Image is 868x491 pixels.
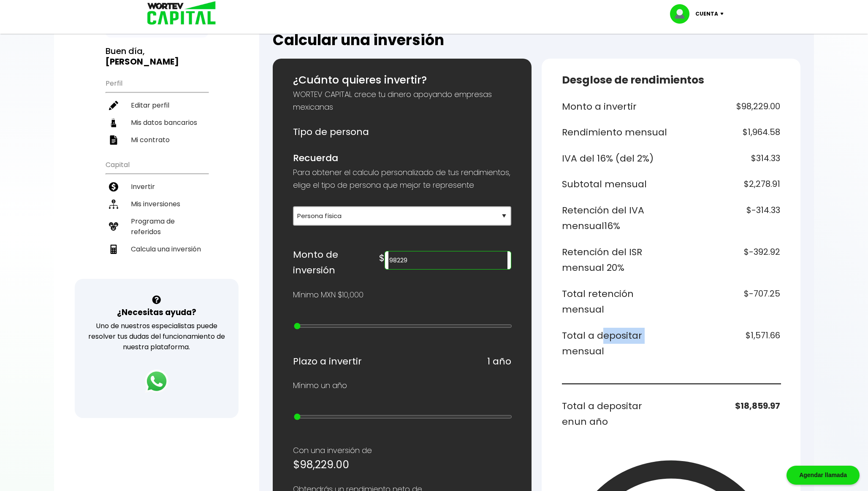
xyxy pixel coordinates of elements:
[86,321,228,352] p: Uno de nuestros especialistas puede resolver tus dudas del funcionamiento de nuestra plataforma.
[293,457,511,473] h5: $98,229.00
[293,379,347,392] p: Mínimo un año
[675,124,781,140] h6: $1,964.58
[273,32,800,49] h2: Calcular una inversión
[293,88,511,113] p: WORTEV CAPITAL crece tu dinero apoyando empresas mexicanas
[487,353,511,370] h6: 1 año
[145,370,168,393] img: logos_whatsapp-icon.242b2217.svg
[109,182,118,192] img: invertir-icon.b3b967d7.svg
[109,245,118,254] img: calculadora-icon.17d418c4.svg
[293,72,511,88] h5: ¿Cuánto quieres invertir?
[562,328,668,359] h6: Total a depositar mensual
[106,97,208,114] a: Editar perfil
[109,101,118,110] img: editar-icon.952d3147.svg
[562,398,668,430] h6: Total a depositar en un año
[562,286,668,318] h6: Total retención mensual
[106,56,179,67] b: [PERSON_NAME]
[675,286,781,318] h6: $-707.25
[106,195,208,213] a: Mis inversiones
[562,202,668,234] h6: Retención del IVA mensual 16%
[379,250,385,266] h6: $
[562,176,668,192] h6: Subtotal mensual
[675,151,781,167] h6: $314.33
[293,166,511,192] p: Para obtener el calculo personalizado de tus rendimientos, elige el tipo de persona que mejor te ...
[675,244,781,276] h6: $-392.92
[109,200,118,209] img: inversiones-icon.6695dc30.svg
[675,176,781,192] h6: $2,278.91
[675,202,781,234] h6: $-314.33
[293,289,363,301] p: Mínimo MXN $10,000
[675,99,781,115] h6: $98,229.00
[106,114,208,131] a: Mis datos bancarios
[670,4,695,24] img: profile-image
[106,178,208,195] a: Invertir
[117,306,196,318] h3: ¿Necesitas ayuda?
[293,353,362,370] h6: Plazo a invertir
[106,155,208,279] ul: Capital
[109,118,118,127] img: datos-icon.10cf9172.svg
[562,99,668,115] h6: Monto a invertir
[562,124,668,140] h6: Rendimiento mensual
[106,74,208,148] ul: Perfil
[562,72,780,88] h5: Desglose de rendimientos
[293,247,379,278] h6: Monto de inversión
[106,46,208,67] h3: Buen día,
[109,135,118,145] img: contrato-icon.f2db500c.svg
[675,328,781,359] h6: $1,571.66
[695,8,718,20] p: Cuenta
[293,124,511,140] h6: Tipo de persona
[562,151,668,167] h6: IVA del 16% (del 2%)
[562,244,668,276] h6: Retención del ISR mensual 20%
[675,398,781,430] h6: $18,859.97
[787,466,860,485] div: Agendar llamada
[718,13,730,15] img: icon-down
[293,150,511,166] h6: Recuerda
[106,240,208,258] a: Calcula una inversión
[106,131,208,148] a: Mi contrato
[109,222,118,231] img: recomiendanos-icon.9b8e9327.svg
[106,213,208,240] a: Programa de referidos
[293,444,511,457] p: Con una inversión de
